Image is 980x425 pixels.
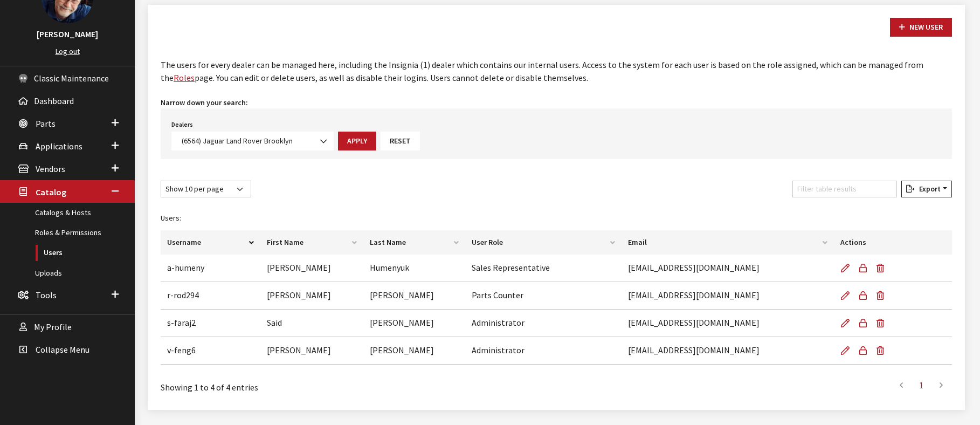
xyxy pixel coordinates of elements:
h3: [PERSON_NAME] [11,28,124,40]
div: Showing 1 to 4 of 4 entries [161,373,483,394]
button: Delete User [872,337,893,364]
a: Edit User [840,255,854,282]
th: Actions [834,230,952,255]
span: Tools [36,290,57,300]
td: [PERSON_NAME] [260,255,364,282]
td: [PERSON_NAME] [363,310,465,337]
a: Edit User [840,310,854,337]
td: [EMAIL_ADDRESS][DOMAIN_NAME] [622,282,834,310]
button: Disable User [854,310,872,337]
button: Disable User [854,255,872,282]
td: Administrator [465,337,622,365]
th: Last Name: activate to sort column ascending [363,230,465,255]
td: Administrator [465,310,622,337]
span: Applications [36,141,82,152]
span: Collapse Menu [36,344,89,355]
td: [EMAIL_ADDRESS][DOMAIN_NAME] [622,337,834,365]
caption: Users: [161,206,952,230]
td: [PERSON_NAME] [363,337,465,365]
button: Apply [338,132,376,150]
td: Said [260,310,364,337]
a: Edit User [840,337,854,364]
td: [PERSON_NAME] [260,337,364,365]
td: [EMAIL_ADDRESS][DOMAIN_NAME] [622,255,834,282]
span: Export [915,184,941,194]
a: 1 [912,374,931,396]
a: Log out [56,46,80,56]
label: Dealers [171,120,193,129]
td: [PERSON_NAME] [260,282,364,310]
a: Edit User [840,282,854,309]
button: Delete User [872,282,893,309]
p: The users for every dealer can be managed here, including the Insignia (1) dealer which contains ... [161,58,952,84]
td: r-rod294 [161,282,260,310]
th: Email: activate to sort column ascending [622,230,834,255]
td: a-humeny [161,255,260,282]
button: Reset [381,132,420,150]
button: Disable User [854,337,872,364]
a: New User [890,18,952,37]
span: My Profile [34,321,72,332]
span: Catalog [36,187,66,197]
th: User Role: activate to sort column ascending [465,230,622,255]
span: Parts [36,118,56,129]
button: Delete User [872,255,893,282]
span: Vendors [36,164,65,175]
span: (6564) Jaguar Land Rover Brooklyn [178,135,327,147]
h4: Narrow down your search: [161,97,952,108]
span: Dashboard [34,95,74,106]
td: s-faraj2 [161,310,260,337]
button: Export [901,181,952,197]
td: Parts Counter [465,282,622,310]
span: Classic Maintenance [34,73,109,84]
td: v-feng6 [161,337,260,365]
td: Humenyuk [363,255,465,282]
button: Disable User [854,282,872,309]
span: (6564) Jaguar Land Rover Brooklyn [171,132,334,150]
td: Sales Representative [465,255,622,282]
td: [EMAIL_ADDRESS][DOMAIN_NAME] [622,310,834,337]
input: Filter table results [792,181,897,197]
button: Delete User [872,310,893,337]
th: Username: activate to sort column descending [161,230,260,255]
a: Roles [174,72,195,83]
td: [PERSON_NAME] [363,282,465,310]
th: First Name: activate to sort column ascending [260,230,364,255]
